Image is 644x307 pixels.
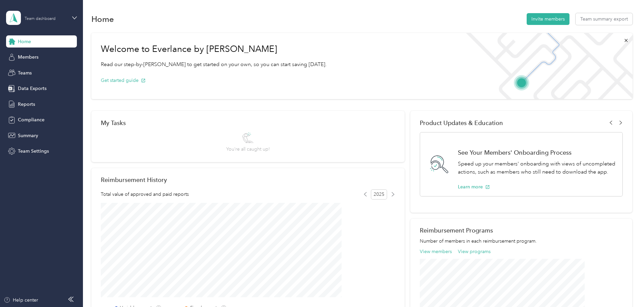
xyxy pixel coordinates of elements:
[101,191,189,198] span: Total value of approved and paid reports
[459,33,632,99] img: Welcome to everlance
[91,16,114,23] h1: Home
[25,17,56,21] div: Team dashboard
[18,101,35,108] span: Reports
[18,54,38,61] span: Members
[458,149,615,156] h1: See Your Members' Onboarding Process
[420,227,623,234] h2: Reimbursement Programs
[458,248,491,255] button: View programs
[101,44,327,55] h1: Welcome to Everlance by [PERSON_NAME]
[226,146,270,153] span: You’re all caught up!
[18,85,47,92] span: Data Exports
[420,238,623,245] p: Number of members in each reimbursement program.
[420,248,452,255] button: View members
[18,69,32,76] span: Teams
[527,13,569,25] button: Invite members
[4,297,38,304] button: Help center
[18,38,31,45] span: Home
[371,189,387,199] span: 2025
[101,119,395,126] div: My Tasks
[18,148,49,155] span: Team Settings
[420,119,503,126] span: Product Updates & Education
[101,176,167,183] h2: Reimbursement History
[18,132,38,139] span: Summary
[101,60,327,69] p: Read our step-by-[PERSON_NAME] to get started on your own, so you can start saving [DATE].
[458,183,490,190] button: Learn more
[458,160,615,176] p: Speed up your members' onboarding with views of uncompleted actions, such as members who still ne...
[18,116,45,123] span: Compliance
[606,269,644,307] iframe: Everlance-gr Chat Button Frame
[101,77,146,84] button: Get started guide
[576,13,633,25] button: Team summary export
